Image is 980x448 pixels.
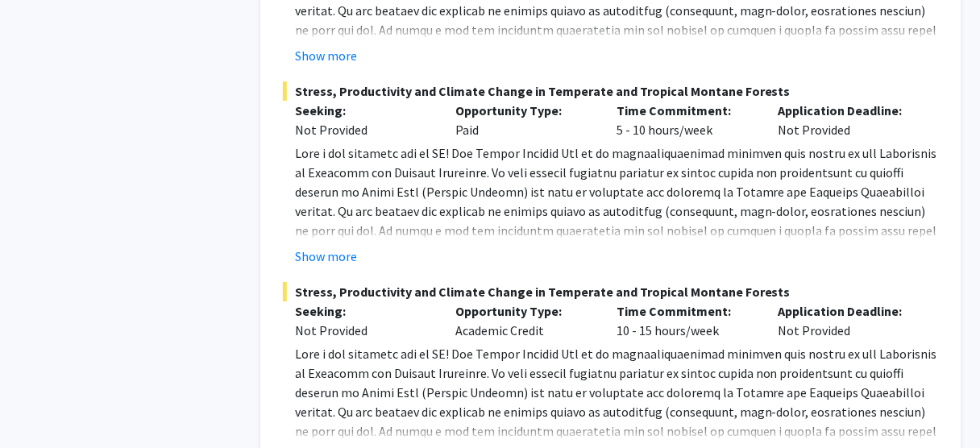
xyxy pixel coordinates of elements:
button: Show more [295,247,357,266]
div: Not Provided [766,101,927,139]
p: Application Deadline: [778,301,915,321]
p: Lore i dol sitametc adi el SE! Doe Tempor Incidid Utl et do magnaaliquaenimad minimven quis nostr... [295,143,939,337]
div: 5 - 10 hours/week [605,101,766,139]
p: Application Deadline: [778,101,915,120]
span: Stress, Productivity and Climate Change in Temperate and Tropical Montane Forests [283,282,939,301]
iframe: Chat [12,375,69,436]
div: Academic Credit [444,301,605,340]
p: Time Commitment: [617,101,754,120]
button: Show more [295,46,357,65]
div: 10 - 15 hours/week [605,301,766,340]
span: Stress, Productivity and Climate Change in Temperate and Tropical Montane Forests [283,81,939,101]
div: Paid [444,101,605,139]
p: Opportunity Type: [456,301,593,321]
p: Opportunity Type: [456,101,593,120]
div: Not Provided [295,321,432,340]
p: Seeking: [295,101,432,120]
div: Not Provided [766,301,927,340]
p: Time Commitment: [617,301,754,321]
p: Seeking: [295,301,432,321]
div: Not Provided [295,120,432,139]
